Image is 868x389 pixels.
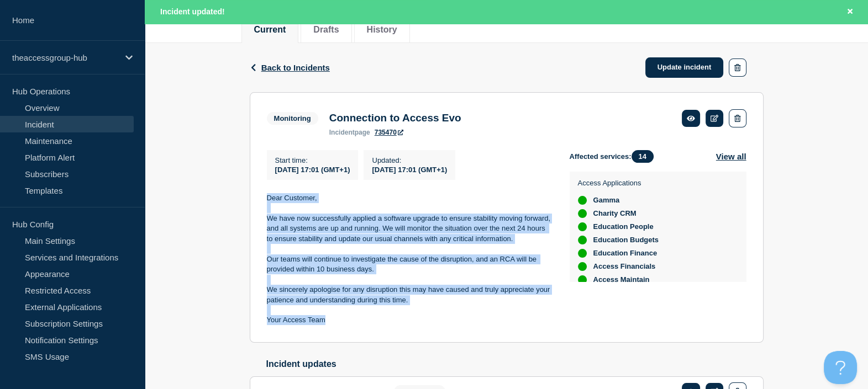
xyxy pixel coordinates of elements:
span: Access Maintain [593,275,650,284]
div: up [578,196,587,205]
div: up [578,209,587,218]
span: [DATE] 17:01 (GMT+1) [275,166,350,174]
span: Back to Incidents [261,63,330,72]
div: up [578,275,587,284]
span: Access Financials [593,262,656,271]
p: Our teams will continue to investigate the cause of the disruption, and an RCA will be provided w... [267,254,552,275]
div: up [578,222,587,231]
a: Update incident [645,57,724,78]
h2: Incident updates [266,359,764,369]
p: Dear Customer, [267,193,552,203]
span: Monitoring [267,112,318,125]
button: History [367,25,397,35]
button: Close banner [843,6,857,18]
p: theaccessgroup-hub [12,53,118,62]
span: Education Finance [593,249,657,258]
a: 735470 [375,129,403,136]
p: We sincerely apologise for any disruption this may have caused and truly appreciate your patience... [267,285,552,305]
span: incident [329,129,355,136]
p: Access Applications [578,179,681,187]
span: Charity CRM [593,209,636,218]
p: Start time : [275,156,350,164]
div: up [578,262,587,271]
span: Gamma [593,196,620,205]
p: We have now successfully applied a software upgrade to ensure stability moving forward, and all s... [267,214,552,244]
button: Back to Incidents [250,63,330,72]
button: Drafts [313,25,339,35]
p: Updated : [372,156,447,164]
div: up [578,249,587,258]
h3: Connection to Access Evo [329,112,461,124]
span: Incident updated! [160,7,225,16]
p: Your Access Team [267,315,552,325]
span: Education People [593,222,654,231]
p: page [329,129,370,136]
button: Current [254,25,286,35]
iframe: Help Scout Beacon - Open [824,351,857,384]
span: 14 [632,150,654,163]
span: Affected services: [570,150,659,163]
span: Education Budgets [593,236,659,244]
button: View all [716,150,746,163]
div: [DATE] 17:01 (GMT+1) [372,164,447,174]
div: up [578,236,587,244]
